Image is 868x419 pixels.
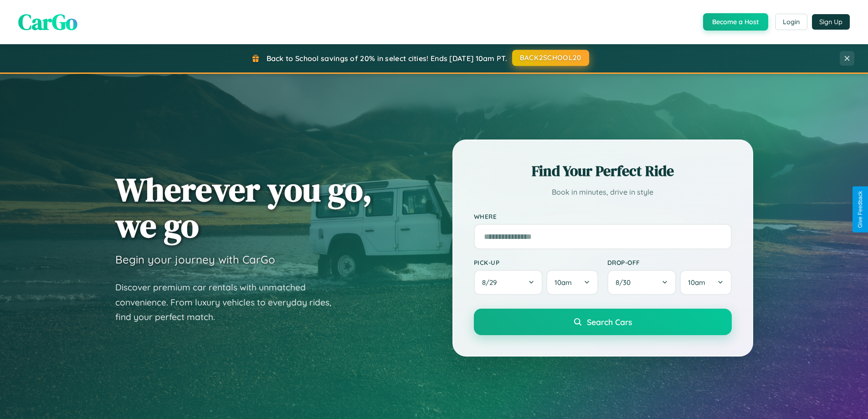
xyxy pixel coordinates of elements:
button: 8/29 [474,270,543,295]
span: Back to School savings of 20% in select cities! Ends [DATE] 10am PT. [267,54,507,63]
button: 10am [546,270,598,295]
p: Book in minutes, drive in style [474,186,732,199]
p: Discover premium car rentals with unmatched convenience. From luxury vehicles to everyday rides, ... [115,280,343,325]
h3: Begin your journey with CarGo [115,253,275,266]
button: 10am [680,270,731,295]
h1: Wherever you go, we go [115,171,372,243]
button: 8/30 [607,270,677,295]
button: Search Cars [474,309,732,335]
button: Login [775,14,807,30]
span: Search Cars [587,317,632,327]
span: CarGo [18,7,77,37]
div: Give Feedback [857,191,863,228]
button: BACK2SCHOOL20 [512,50,589,66]
span: 10am [688,278,705,287]
span: 10am [555,278,572,287]
h2: Find Your Perfect Ride [474,161,732,181]
span: 8 / 29 [482,278,501,287]
span: 8 / 30 [616,278,635,287]
button: Become a Host [703,13,768,31]
label: Drop-off [607,259,732,266]
button: Sign Up [812,14,850,30]
label: Pick-up [474,259,598,266]
label: Where [474,212,732,220]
